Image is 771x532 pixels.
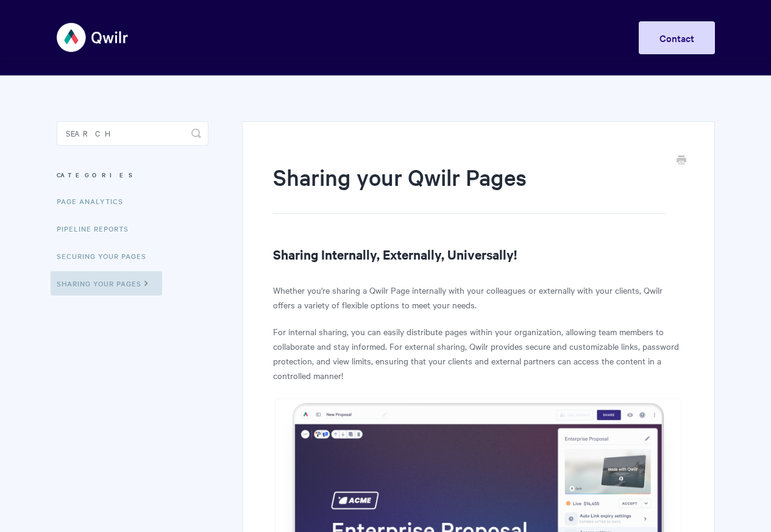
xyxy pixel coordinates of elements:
h1: Sharing your Qwilr Pages [273,161,665,214]
img: Qwilr Help Center [57,15,129,60]
h2: Sharing Internally, Externally, Universally! [273,244,683,264]
a: Pipeline reports [57,216,138,241]
p: Whether you're sharing a Qwilr Page internally with your colleagues or externally with your clien... [273,283,683,312]
a: Sharing Your Pages [51,271,162,296]
a: Securing Your Pages [57,244,155,268]
p: For internal sharing, you can easily distribute pages within your organization, allowing team mem... [273,324,683,383]
a: Print this Article [677,154,686,168]
a: Contact [639,21,715,54]
a: Page Analytics [57,189,132,213]
h3: Categories [57,164,208,186]
input: Search [57,121,208,146]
